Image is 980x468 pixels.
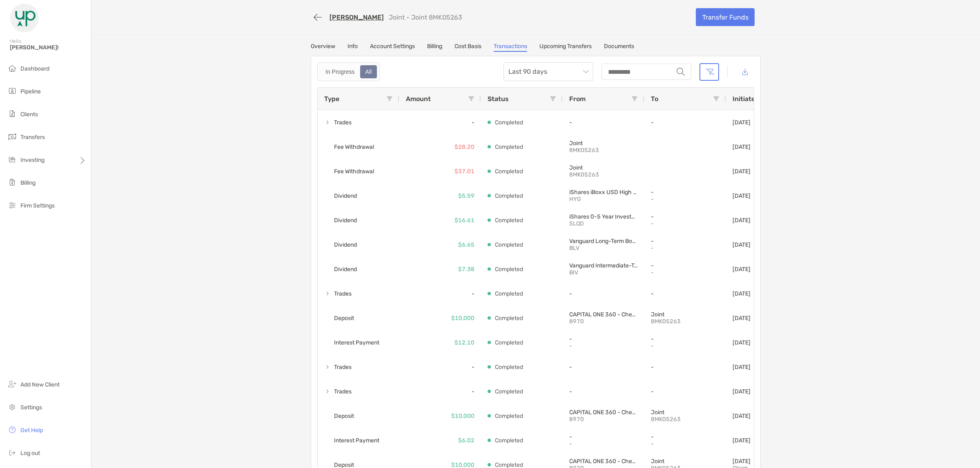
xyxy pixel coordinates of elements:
span: [PERSON_NAME]! [10,44,86,51]
p: iShares 0-5 Year Investment Grade Corporate Bond E [569,213,638,220]
p: - [651,290,719,297]
p: [DATE] [733,266,751,273]
p: $10,000 [451,411,474,421]
p: SLQD [569,220,626,227]
img: add_new_client icon [7,379,17,389]
span: From [569,95,586,103]
span: Fee Withdrawal [334,140,374,154]
p: Completed [495,411,523,421]
p: [DATE] [733,168,751,175]
p: HYG [569,196,626,203]
p: Joint - Joint 8MK05263 [389,13,462,21]
p: - [569,440,626,447]
p: Completed [495,435,523,446]
p: - [651,220,708,227]
span: Get Help [20,427,43,434]
span: Last 90 days [508,63,588,81]
p: [DATE] [733,458,751,465]
p: $7.38 [458,264,474,274]
p: Completed [495,338,523,348]
span: Clients [20,111,38,118]
p: 8MK05263 [569,147,626,154]
p: Joint [569,140,638,147]
span: Trades [334,116,352,129]
span: Deposit [334,409,354,423]
p: 8MK05263 [569,171,626,178]
p: Joint [651,458,719,465]
p: 8970 [569,318,626,325]
p: $12.10 [454,338,474,348]
p: - [651,388,719,395]
p: [DATE] [733,192,751,199]
p: Completed [495,386,523,397]
p: Completed [495,240,523,250]
a: Transfer Funds [696,8,755,26]
p: - [651,189,719,196]
a: Documents [604,43,634,52]
p: Joint [569,164,638,171]
p: - [651,238,719,245]
p: Completed [495,117,523,128]
span: Type [324,95,339,103]
p: $6.02 [458,435,474,446]
p: [DATE] [733,143,751,150]
span: Status [488,95,509,103]
p: - [651,364,719,371]
span: Dividend [334,238,357,252]
span: Add New Client [20,381,60,388]
img: clients icon [7,109,17,119]
span: Amount [406,95,431,103]
p: BIV [569,269,626,276]
p: Completed [495,166,523,177]
a: Overview [311,43,335,52]
span: Pipeline [20,88,41,95]
span: To [651,95,658,103]
p: Completed [495,142,523,152]
p: [DATE] [733,119,751,126]
img: investing icon [7,155,17,164]
span: Dividend [334,189,357,203]
div: - [399,379,481,404]
span: Initiated Date [733,95,775,103]
span: Settings [20,404,42,411]
p: - [651,119,719,126]
img: firm-settings icon [7,200,17,210]
p: [DATE] [733,339,751,346]
span: Trades [334,360,352,374]
img: dashboard icon [7,63,17,73]
p: Joint [651,409,719,416]
p: - [651,245,708,252]
p: - [569,119,638,126]
a: Upcoming Transfers [539,43,592,52]
p: - [651,213,719,220]
p: [DATE] [733,364,751,371]
p: Vanguard Long-Term Bond ETF [569,238,638,245]
p: - [569,433,638,440]
span: Log out [20,450,40,457]
span: Deposit [334,311,354,325]
span: Billing [20,179,36,186]
p: - [651,196,708,203]
p: [DATE] [733,217,751,224]
p: - [651,269,708,276]
p: Completed [495,264,523,274]
div: - [399,110,481,135]
p: [DATE] [733,315,751,322]
img: Zoe Logo [10,3,39,33]
p: - [651,440,708,447]
p: - [569,388,638,395]
p: Vanguard Intermediate-Term Bond ETF [569,262,638,269]
a: Account Settings [370,43,415,52]
div: In Progress [321,66,359,77]
p: Completed [495,313,523,323]
img: input icon [677,68,685,76]
p: [DATE] [733,413,751,419]
img: transfers icon [7,132,17,141]
span: Fee Withdrawal [334,165,374,178]
p: 8MK05263 [651,318,708,325]
p: Completed [495,289,523,299]
div: All [361,66,376,77]
span: Transfers [20,134,45,141]
a: Billing [427,43,442,52]
p: - [569,336,638,342]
